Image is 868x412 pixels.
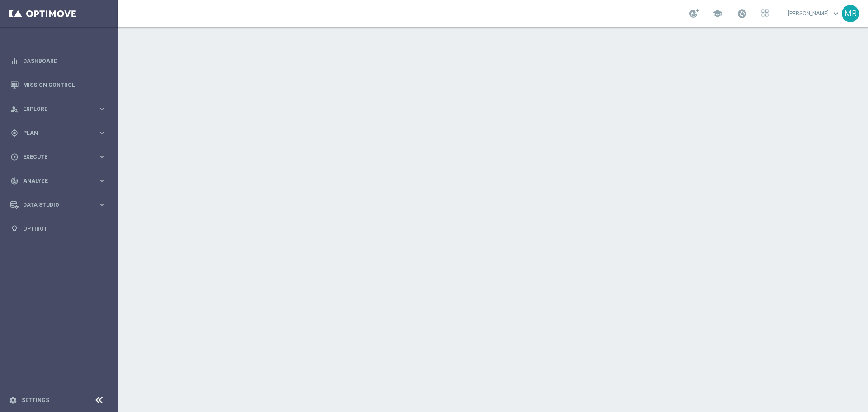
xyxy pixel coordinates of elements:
div: Execute [10,153,98,161]
button: Mission Control [10,81,107,89]
a: Optibot [23,217,106,241]
span: keyboard_arrow_down [831,9,841,19]
i: keyboard_arrow_right [98,152,106,161]
i: gps_fixed [10,129,19,137]
a: Mission Control [23,73,106,97]
div: Dashboard [10,49,106,73]
div: Plan [10,129,98,137]
div: Data Studio [10,201,98,209]
span: Data Studio [23,202,98,208]
i: person_search [10,105,19,113]
div: Mission Control [10,73,106,97]
button: track_changes Analyze keyboard_arrow_right [10,177,107,185]
span: Analyze [23,178,98,184]
i: keyboard_arrow_right [98,128,106,137]
a: [PERSON_NAME]keyboard_arrow_down [787,7,842,20]
div: Explore [10,105,98,113]
button: lightbulb Optibot [10,225,107,232]
i: keyboard_arrow_right [98,200,106,209]
button: equalizer Dashboard [10,57,107,65]
div: MB [842,5,859,22]
i: equalizer [10,57,19,65]
span: Execute [23,154,98,160]
span: Plan [23,130,98,136]
button: person_search Explore keyboard_arrow_right [10,105,107,113]
div: Analyze [10,177,98,185]
i: settings [9,396,17,404]
button: play_circle_outline Execute keyboard_arrow_right [10,153,107,161]
a: Settings [22,398,49,403]
span: school [712,9,722,19]
a: Dashboard [23,49,106,73]
div: Optibot [10,217,106,241]
button: Data Studio keyboard_arrow_right [10,201,107,208]
i: lightbulb [10,225,19,233]
i: play_circle_outline [10,153,19,161]
span: Explore [23,106,98,112]
i: keyboard_arrow_right [98,104,106,113]
i: keyboard_arrow_right [98,176,106,185]
i: track_changes [10,177,19,185]
button: gps_fixed Plan keyboard_arrow_right [10,129,107,137]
